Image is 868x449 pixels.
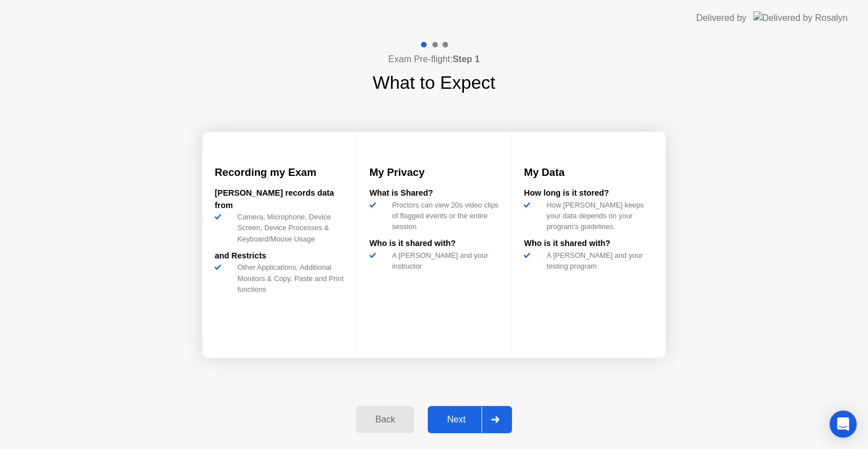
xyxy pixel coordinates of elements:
[431,415,481,425] div: Next
[453,54,480,64] b: Step 1
[542,250,653,271] div: A [PERSON_NAME] and your testing program
[356,406,414,433] button: Back
[753,11,848,24] img: Delivered by Rosalyn
[388,200,499,232] div: Proctors can view 20s video clips of flagged events or the entire session
[524,187,653,200] div: How long is it stored?
[388,250,499,271] div: A [PERSON_NAME] and your instructor
[428,406,512,433] button: Next
[696,11,747,25] div: Delivered by
[542,200,653,232] div: How [PERSON_NAME] keeps your data depends on your program’s guidelines.
[215,250,344,262] div: and Restricts
[830,411,857,438] div: Open Intercom Messenger
[233,211,344,244] div: Camera, Microphone, Device Screen, Device Processes & Keyboard/Mouse Usage
[215,187,344,211] div: [PERSON_NAME] records data from
[370,165,499,180] h3: My Privacy
[524,165,653,180] h3: My Data
[524,238,653,250] div: Who is it shared with?
[215,165,344,180] h3: Recording my Exam
[370,187,499,200] div: What is Shared?
[370,238,499,250] div: Who is it shared with?
[233,262,344,295] div: Other Applications, Additional Monitors & Copy, Paste and Print functions
[373,69,496,96] h1: What to Expect
[388,53,480,66] h4: Exam Pre-flight:
[359,415,411,425] div: Back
